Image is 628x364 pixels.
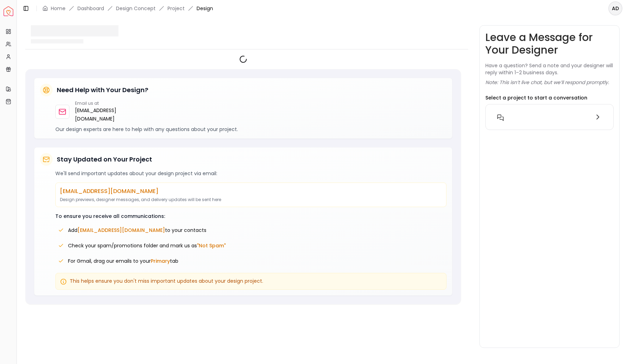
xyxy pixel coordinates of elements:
p: Email us at [75,101,145,106]
button: AD [608,1,622,15]
nav: breadcrumb [42,5,213,12]
p: We'll send important updates about your design project via email: [55,170,446,177]
p: Note: This isn’t live chat, but we’ll respond promptly. [485,79,609,86]
p: Have a question? Send a note and your designer will reply within 1–2 business days. [485,62,614,76]
p: Our design experts are here to help with any questions about your project. [55,126,446,133]
span: Primary [151,257,170,265]
span: Check your spam/promotions folder and mark us as [68,242,226,249]
span: Design [197,5,213,12]
a: Project [168,5,185,12]
a: Dashboard [77,5,104,12]
li: Design Concept [116,5,156,12]
h5: Need Help with Your Design? [57,85,148,95]
span: [EMAIL_ADDRESS][DOMAIN_NAME] [77,227,165,234]
p: Design previews, designer messages, and delivery updates will be sent here [60,197,442,202]
span: AD [609,2,622,15]
p: [EMAIL_ADDRESS][DOMAIN_NAME] [60,187,442,195]
span: "Not Spam" [197,242,226,249]
span: This helps ensure you don't miss important updates about your design project. [70,277,263,284]
a: Home [51,5,66,12]
h5: Stay Updated on Your Project [57,154,152,164]
a: [EMAIL_ADDRESS][DOMAIN_NAME] [75,106,145,123]
p: To ensure you receive all communications: [55,213,446,220]
img: Spacejoy Logo [4,6,13,16]
span: Add to your contacts [68,227,206,234]
a: Spacejoy [4,6,13,16]
p: Select a project to start a conversation [485,94,587,101]
span: For Gmail, drag our emails to your tab [68,257,178,265]
h3: Leave a Message for Your Designer [485,31,614,56]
